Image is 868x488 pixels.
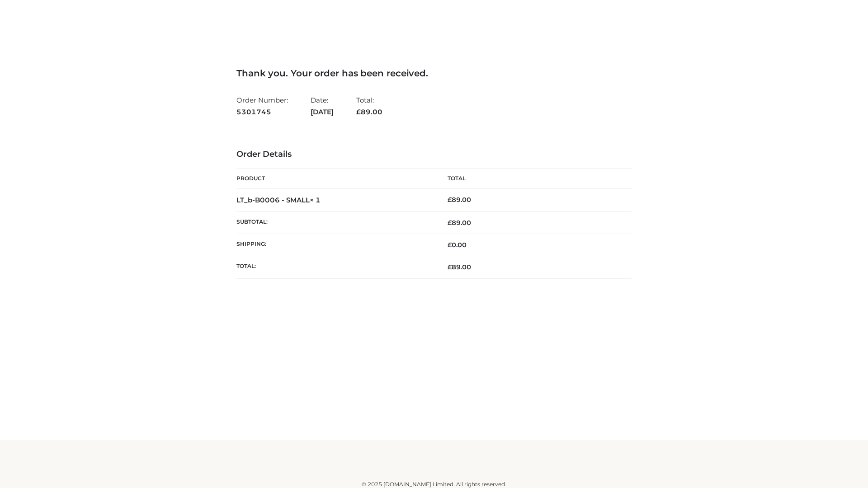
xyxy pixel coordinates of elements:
[448,263,452,271] span: £
[448,219,452,227] span: £
[448,196,471,204] bdi: 89.00
[448,196,452,204] span: £
[448,241,452,249] span: £
[236,106,288,118] strong: 5301745
[236,256,434,278] th: Total:
[311,106,334,118] strong: [DATE]
[236,150,632,160] h3: Order Details
[236,196,321,204] strong: LT_b-B0006 - SMALL
[236,234,434,256] th: Shipping:
[236,92,288,120] li: Order Number:
[356,108,361,116] span: £
[236,68,632,79] h3: Thank you. Your order has been received.
[448,219,471,227] span: 89.00
[236,211,434,234] th: Subtotal:
[356,108,382,116] span: 89.00
[311,92,334,120] li: Date:
[356,92,382,120] li: Total:
[448,241,467,249] bdi: 0.00
[310,196,321,204] strong: × 1
[236,169,434,189] th: Product
[434,169,632,189] th: Total
[448,263,471,271] span: 89.00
